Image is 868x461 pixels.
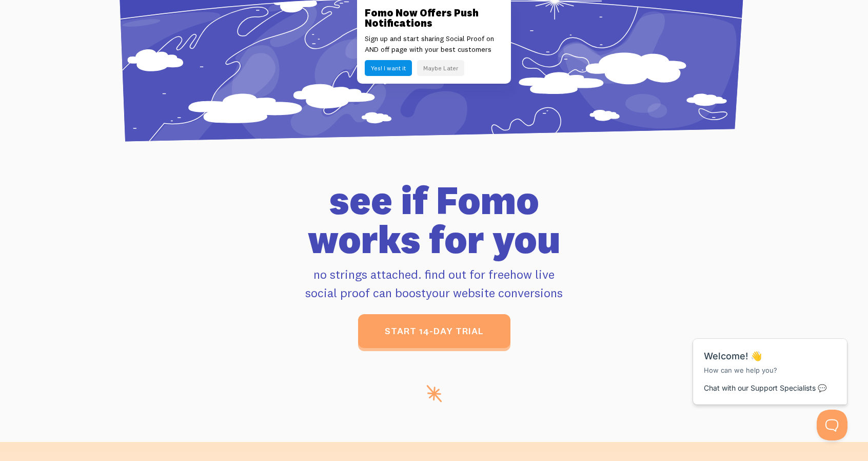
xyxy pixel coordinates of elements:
[365,8,503,28] h3: Fomo Now Offers Push Notifications
[417,60,464,76] button: Maybe Later
[148,265,720,302] p: no strings attached. find out for free how live social proof can boost your website conversions
[365,33,503,55] p: Sign up and start sharing Social Proof on AND off page with your best customers
[365,60,412,76] button: Yes! I want it
[148,181,720,259] h1: see if Fomo works for you
[358,314,510,348] a: start 14-day trial
[688,313,853,410] iframe: Help Scout Beacon - Messages and Notifications
[817,410,847,440] iframe: Help Scout Beacon - Open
